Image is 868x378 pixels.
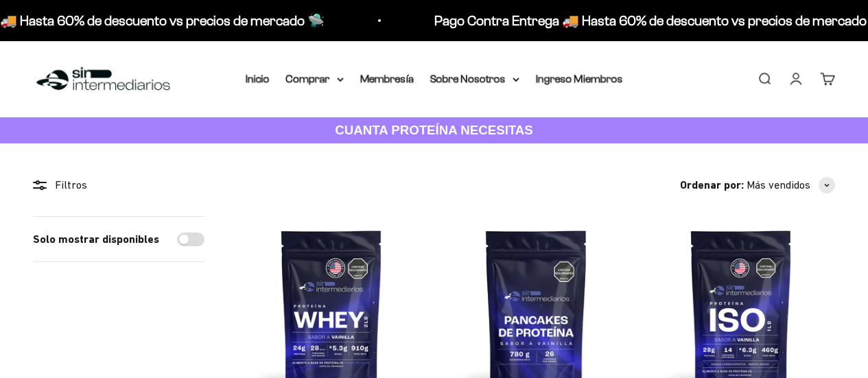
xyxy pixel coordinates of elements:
[747,176,835,194] button: Más vendidos
[680,176,744,194] span: Ordenar por:
[286,70,344,88] summary: Comprar
[430,70,519,88] summary: Sobre Nosotros
[335,123,533,137] strong: CUANTA PROTEÍNA NECESITAS
[33,176,204,194] div: Filtros
[33,231,159,248] label: Solo mostrar disponibles
[536,73,623,84] a: Ingreso Miembros
[747,176,810,194] span: Más vendidos
[246,73,270,84] a: Inicio
[360,73,414,84] a: Membresía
